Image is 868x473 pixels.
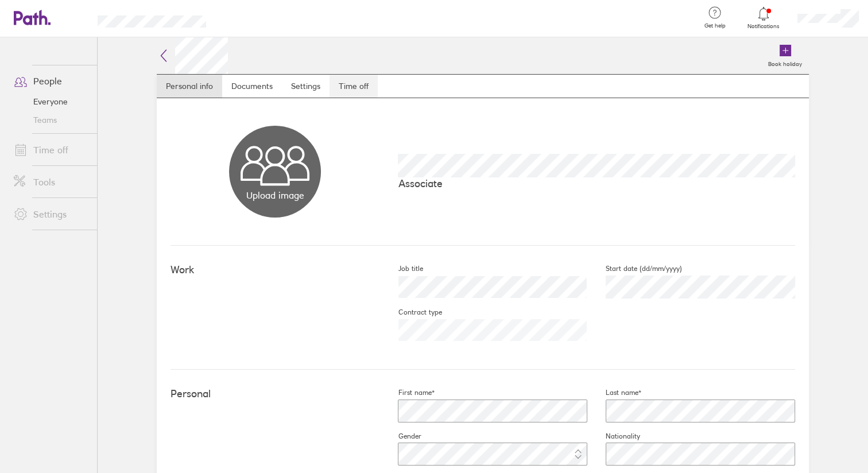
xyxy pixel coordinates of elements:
[379,432,421,441] label: Gender
[5,111,97,129] a: Teams
[587,264,682,273] label: Start date (dd/mm/yyyy)
[282,75,330,98] a: Settings
[157,75,222,98] a: Personal info
[379,308,441,317] label: Contract type
[170,264,379,276] h4: Work
[5,170,97,193] a: Tools
[379,264,423,273] label: Job title
[5,69,97,92] a: People
[170,388,379,400] h4: Personal
[745,6,782,30] a: Notifications
[587,388,641,397] label: Last name*
[5,92,97,111] a: Everyone
[5,138,97,161] a: Time off
[398,177,795,189] p: Associate
[222,75,282,98] a: Documents
[5,203,97,226] a: Settings
[761,57,809,68] label: Book holiday
[761,37,809,74] a: Book holiday
[379,388,434,397] label: First name*
[745,23,782,30] span: Notifications
[330,75,378,98] a: Time off
[696,22,734,29] span: Get help
[587,432,640,441] label: Nationality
